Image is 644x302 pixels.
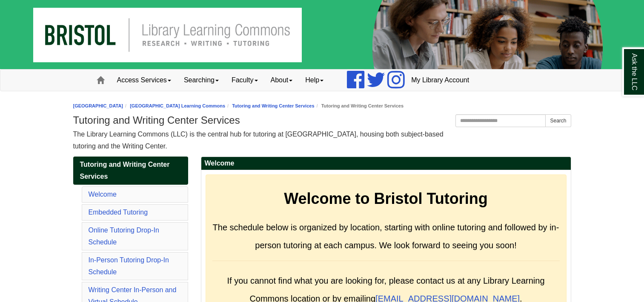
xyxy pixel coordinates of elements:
h2: Welcome [201,157,571,170]
a: Help [299,70,330,91]
span: The schedule below is organized by location, starting with online tutoring and followed by in-per... [213,223,559,250]
a: [GEOGRAPHIC_DATA] [73,103,123,108]
h1: Tutoring and Writing Center Services [73,114,571,126]
li: Tutoring and Writing Center Services [315,102,404,110]
a: About [264,70,299,91]
a: Welcome [89,191,117,198]
a: Online Tutoring Drop-In Schedule [89,226,159,246]
span: Tutoring and Writing Center Services [80,161,170,180]
a: Searching [177,70,225,91]
a: My Library Account [405,70,475,91]
a: Tutoring and Writing Center Services [73,157,188,185]
nav: breadcrumb [73,102,571,110]
strong: Welcome to Bristol Tutoring [284,190,488,207]
a: [GEOGRAPHIC_DATA] Learning Commons [130,103,225,108]
a: In-Person Tutoring Drop-In Schedule [89,256,169,276]
a: Faculty [225,70,264,91]
a: Embedded Tutoring [89,209,148,216]
span: The Library Learning Commons (LLC) is the central hub for tutoring at [GEOGRAPHIC_DATA], housing ... [73,131,444,150]
button: Search [545,114,571,127]
a: Tutoring and Writing Center Services [232,103,314,108]
a: Access Services [111,70,177,91]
